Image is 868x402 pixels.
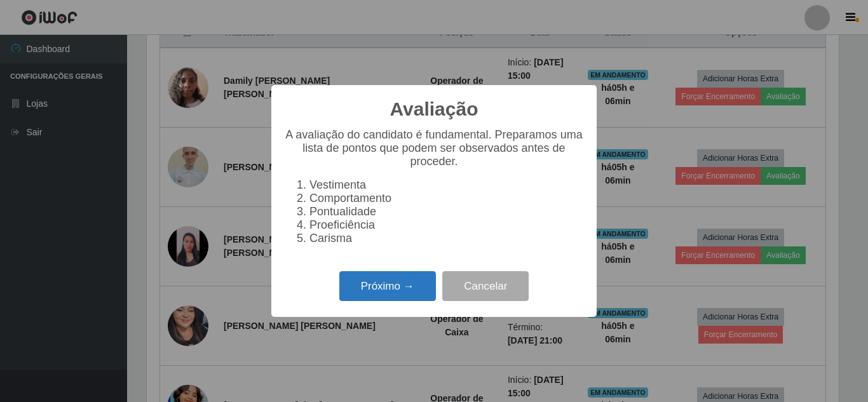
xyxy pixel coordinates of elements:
[442,271,529,301] button: Cancelar
[309,205,584,218] li: Pontualidade
[309,192,584,205] li: Comportamento
[309,218,584,232] li: Proeficiência
[339,271,436,301] button: Próximo →
[284,128,584,168] p: A avaliação do candidato é fundamental. Preparamos uma lista de pontos que podem ser observados a...
[309,178,584,192] li: Vestimenta
[390,98,478,121] h2: Avaliação
[309,232,584,245] li: Carisma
